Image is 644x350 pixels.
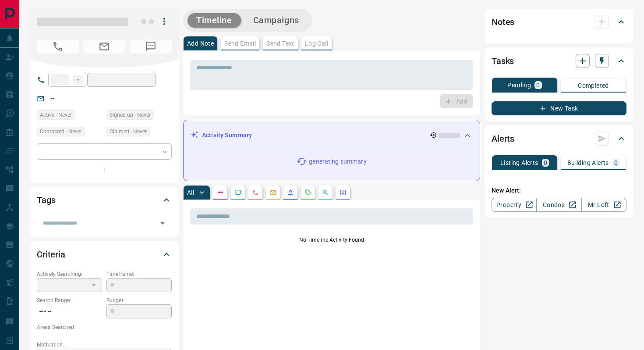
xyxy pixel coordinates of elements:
[187,40,214,46] p: Add Note
[156,217,169,229] button: Open
[51,95,54,102] a: --
[492,132,514,146] h2: Alerts
[188,13,241,28] button: Timeline
[492,198,537,212] a: Property
[340,189,347,196] svg: Agent Actions
[110,111,151,119] span: Signed up - Never
[536,82,540,88] p: 0
[492,101,626,115] button: New Task
[37,270,102,278] p: Actively Searching:
[322,189,329,196] svg: Opportunities
[614,160,618,166] p: 0
[252,189,259,196] svg: Calls
[309,157,366,166] p: generating summary
[544,160,547,166] p: 0
[217,189,224,196] svg: Notes
[37,304,102,319] p: -- - --
[40,127,82,136] span: Contacted - Never
[492,11,626,32] div: Notes
[492,186,626,195] p: New Alert:
[287,189,294,196] svg: Listing Alerts
[106,270,172,278] p: Timeframe:
[234,189,241,196] svg: Lead Browsing Activity
[202,131,252,140] p: Activity Summary
[492,15,514,29] h2: Notes
[37,244,172,265] div: Criteria
[40,111,72,119] span: Active - Never
[37,189,172,211] div: Tags
[83,39,125,54] span: No Email
[191,127,473,143] div: Activity Summary
[507,82,531,88] p: Pending
[130,39,172,54] span: No Number
[190,236,473,244] p: No Timeline Activity Found
[37,39,79,54] span: No Number
[269,189,276,196] svg: Emails
[37,323,172,331] p: Areas Searched:
[37,247,65,261] h2: Criteria
[187,189,194,196] p: All
[304,189,311,196] svg: Requests
[37,193,55,207] h2: Tags
[37,296,102,304] p: Search Range:
[567,160,609,166] p: Building Alerts
[244,13,308,28] button: Campaigns
[110,127,147,136] span: Claimed - Never
[37,341,172,349] p: Motivation:
[578,82,609,89] p: Completed
[500,160,538,166] p: Listing Alerts
[492,128,626,149] div: Alerts
[492,50,626,71] div: Tasks
[106,296,172,304] p: Budget:
[581,198,626,212] a: Mr.Loft
[492,54,514,68] h2: Tasks
[536,198,581,212] a: Condos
